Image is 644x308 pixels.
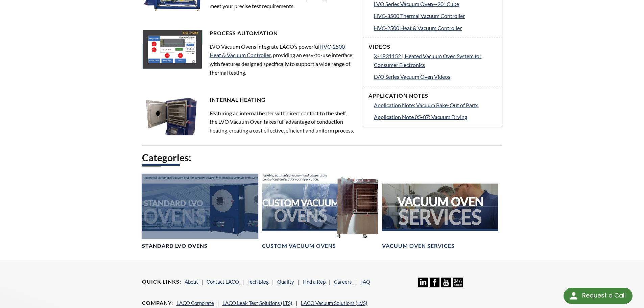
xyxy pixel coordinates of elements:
[142,96,355,103] h4: Internal Heating
[453,282,463,288] a: 24/7 Support
[142,151,502,164] h2: Categories:
[374,11,496,20] a: HVC-3500 Thermal Vacuum Controller
[222,300,292,306] a: LACO Leak Test Solutions (LTS)
[262,242,336,250] h4: Custom Vacuum Ovens
[582,288,626,303] div: Request a Call
[374,102,478,108] span: Application Note: Vacuum Bake-Out of Parts
[334,279,352,285] a: Careers
[374,13,465,19] span: HVC-3500 Thermal Vacuum Controller
[360,279,370,285] a: FAQ
[207,279,239,285] a: Contact LACO
[142,109,355,135] p: Featuring an internal heater with direct contact to the shelf, the LVO Vacuum Oven takes full adv...
[303,279,326,285] a: Find a Rep
[374,114,467,120] span: Application Note 05-07: Vacuum Drying
[142,300,173,307] h4: Company
[301,300,367,306] a: LACO Vacuum Solutions (LVS)
[176,300,214,306] a: LACO Corporate
[382,242,455,250] h4: Vacuum Oven Services
[374,1,459,7] span: LVO Series Vacuum Oven—20" Cube
[142,42,355,77] p: LVO Vacuum Ovens integrate LACO’s powerful , providing an easy-to-use interface with features des...
[142,30,210,69] img: LVO-2500.jpg
[368,92,496,99] h4: Application Notes
[368,43,496,50] h4: Videos
[247,279,269,285] a: Tech Blog
[142,30,355,37] h4: Process Automation
[262,174,378,250] a: Custom Vacuum Ovens headerCustom Vacuum Ovens
[453,278,463,287] img: 24/7 Support Icon
[142,242,208,250] h4: Standard LVO Ovens
[374,25,462,31] span: HVC-2500 Heat & Vacuum Controller
[374,73,450,80] span: LVO Series Vacuum Oven Videos
[564,288,633,304] div: Request a Call
[568,290,579,301] img: round button
[185,279,198,285] a: About
[277,279,294,285] a: Quality
[374,52,496,69] a: X-1P31152 | Heated Vacuum Oven System for Consumer Electronics
[374,53,481,68] span: X-1P31152 | Heated Vacuum Oven System for Consumer Electronics
[374,24,496,32] a: HVC-2500 Heat & Vacuum Controller
[142,278,181,285] h4: Quick Links
[142,96,210,137] img: LVO-4-shelves.jpg
[374,113,496,121] a: Application Note 05-07: Vacuum Drying
[382,174,498,250] a: Vacuum Oven Service headerVacuum Oven Services
[142,174,258,250] a: Standard LVO Ovens headerStandard LVO Ovens
[374,101,496,110] a: Application Note: Vacuum Bake-Out of Parts
[374,72,496,81] a: LVO Series Vacuum Oven Videos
